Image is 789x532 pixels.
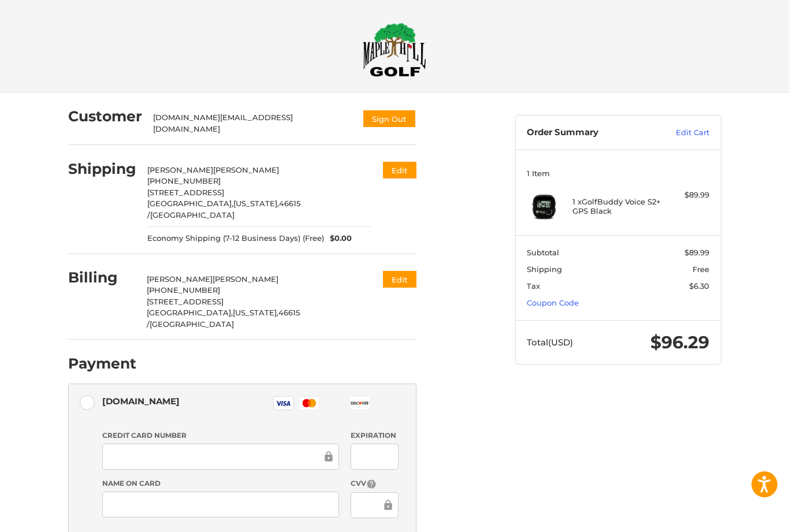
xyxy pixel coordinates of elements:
span: Shipping [527,265,562,274]
span: $6.30 [689,281,709,291]
h3: Order Summary [527,127,651,139]
label: Credit Card Number [102,430,339,441]
span: [GEOGRAPHIC_DATA] [150,319,234,329]
iframe: Google Customer Reviews [694,501,789,532]
button: Edit [383,162,416,178]
span: Economy Shipping (7-12 Business Days) (Free) [147,233,324,244]
img: Maple Hill Golf [363,23,426,77]
span: [GEOGRAPHIC_DATA], [147,199,233,208]
span: Subtotal [527,248,559,257]
span: Tax [527,281,540,291]
div: [DOMAIN_NAME] [102,392,180,411]
label: CVV [351,478,399,489]
span: 46615 / [147,308,300,329]
label: Name on Card [102,478,339,489]
span: [PERSON_NAME] [213,165,279,174]
div: [DOMAIN_NAME][EMAIL_ADDRESS][DOMAIN_NAME] [153,112,351,135]
span: [STREET_ADDRESS] [147,297,224,306]
h3: 1 Item [527,169,709,178]
span: [PERSON_NAME] [147,165,213,174]
span: 46615 / [147,199,300,220]
h2: Payment [68,355,136,373]
span: [GEOGRAPHIC_DATA] [150,210,235,220]
span: $0.00 [324,233,352,244]
h4: 1 x GolfBuddy Voice S2+ GPS Black [572,197,661,216]
button: Edit [383,271,416,288]
button: Sign Out [362,109,416,128]
a: Coupon Code [527,298,579,307]
span: [PHONE_NUMBER] [147,285,220,295]
span: [STREET_ADDRESS] [147,188,224,197]
h2: Billing [68,269,136,287]
h2: Shipping [68,160,136,178]
span: $89.99 [684,248,709,257]
span: [US_STATE], [233,308,278,317]
span: [PERSON_NAME] [213,274,278,284]
span: [PERSON_NAME] [147,274,213,284]
a: Edit Cart [651,127,709,139]
span: [GEOGRAPHIC_DATA], [147,308,233,317]
span: [PHONE_NUMBER] [147,176,221,185]
span: $96.29 [650,332,709,353]
span: [US_STATE], [233,199,279,208]
div: $89.99 [664,189,709,201]
span: Free [693,265,709,274]
label: Expiration [351,430,399,441]
span: Total (USD) [527,337,573,348]
h2: Customer [68,107,142,125]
